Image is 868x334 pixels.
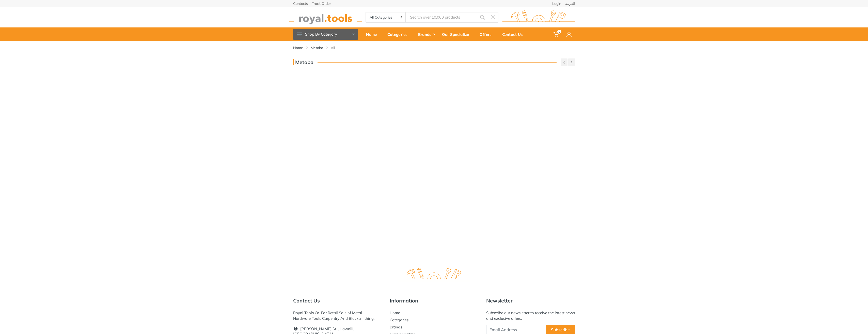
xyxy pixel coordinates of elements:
[293,29,358,40] button: Shop By Category
[293,45,303,50] a: Home
[390,325,402,329] a: Brands
[293,59,313,65] h3: Metabo
[362,27,384,41] a: Home
[476,29,499,40] div: Offers
[293,298,382,304] h5: Contact Us
[289,10,362,24] img: royal.tools Logo
[565,2,575,5] a: العربية
[293,310,382,321] div: Royal Tools Co. For Retail Sale of Metal Hardware Tools Carpentry And Blacksmithing.
[486,310,575,321] div: Subscribe our newsletter to receive the latest news and exclusive offers.
[398,268,470,282] img: royal.tools Logo
[438,27,476,41] a: Our Specialize
[390,298,479,304] h5: Information
[312,2,331,5] a: Track Order
[438,29,476,40] div: Our Specialize
[390,310,400,315] a: Home
[293,2,308,5] a: Contacts
[406,12,477,23] input: Site search
[415,29,438,40] div: Brands
[311,45,323,50] a: Metabo
[366,12,406,22] select: Category
[384,29,415,40] div: Categories
[550,27,563,41] a: 0
[390,317,408,322] a: Categories
[557,30,561,34] span: 0
[552,2,561,5] a: Login
[486,298,575,304] h5: Newsletter
[476,27,499,41] a: Offers
[384,27,415,41] a: Categories
[331,45,342,50] li: All
[293,45,575,50] nav: breadcrumb
[502,10,575,24] img: royal.tools Logo
[362,29,384,40] div: Home
[499,27,530,41] a: Contact Us
[499,29,530,40] div: Contact Us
